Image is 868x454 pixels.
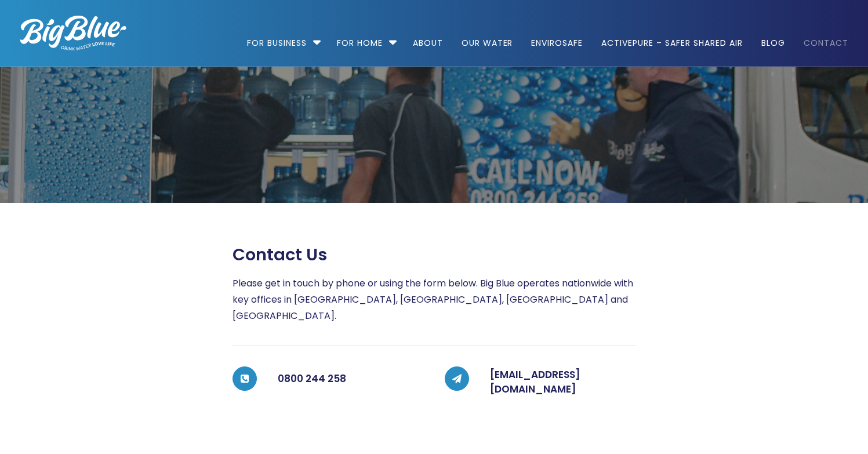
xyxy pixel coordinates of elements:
[233,245,327,265] span: Contact us
[20,16,126,50] img: logo
[233,275,636,324] p: Please get in touch by phone or using the form below. Big Blue operates nationwide with key offic...
[490,368,580,397] a: [EMAIL_ADDRESS][DOMAIN_NAME]
[278,368,424,391] h5: 0800 244 258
